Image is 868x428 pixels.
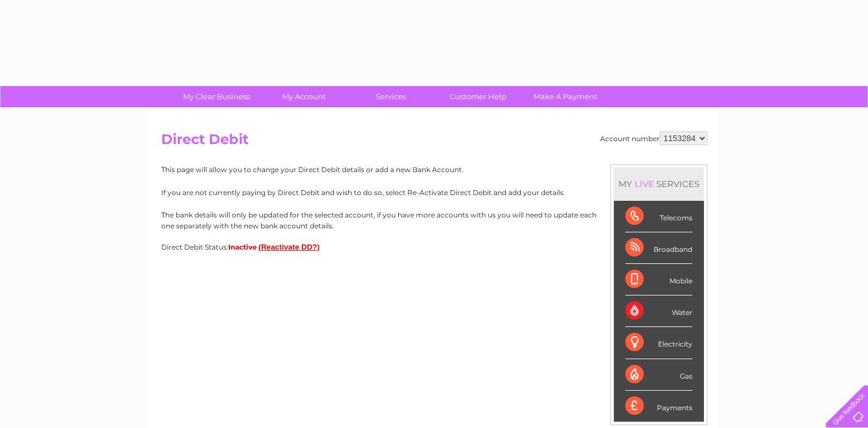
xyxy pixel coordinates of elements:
[161,209,707,231] p: The bank details will only be updated for the selected account, if you have more accounts with us...
[625,232,692,264] div: Broadband
[632,178,656,189] div: LIVE
[161,164,707,175] p: This page will allow you to change your Direct Debit details or add a new Bank Account.
[256,86,351,107] a: My Account
[625,201,692,232] div: Telecoms
[518,86,613,107] a: Make A Payment
[259,243,320,251] button: (Reactivate DD?)
[625,359,692,391] div: Gas
[228,243,257,251] span: Inactive
[161,187,707,198] p: If you are not currently paying by Direct Debit and wish to do so, select Re-Activate Direct Debi...
[625,295,692,327] div: Water
[344,86,438,107] a: Services
[600,131,707,145] div: Account number
[169,86,264,107] a: My Clear Business
[625,327,692,359] div: Electricity
[431,86,526,107] a: Customer Help
[614,168,704,200] div: MY SERVICES
[625,264,692,295] div: Mobile
[625,391,692,422] div: Payments
[161,243,707,251] div: Direct Debit Status:
[161,131,707,153] h2: Direct Debit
